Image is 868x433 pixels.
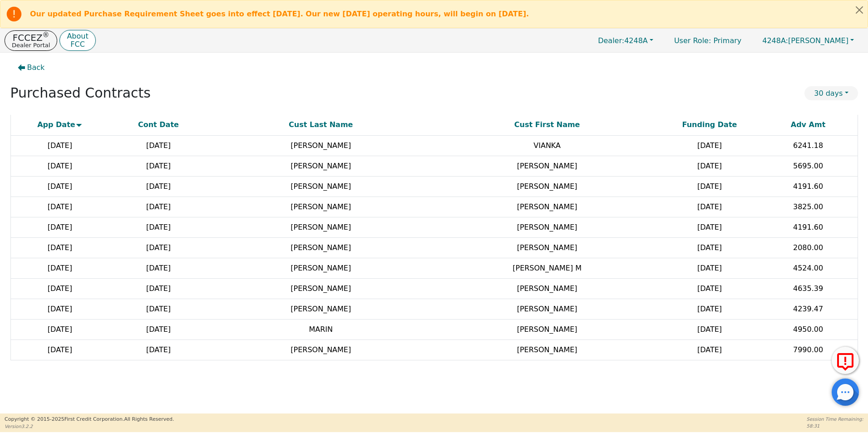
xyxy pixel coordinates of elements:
td: [DATE] [660,340,759,360]
td: [DATE] [109,177,207,197]
span: User Role : [674,36,711,45]
td: [DATE] [10,279,109,299]
button: 30 days [804,86,858,100]
td: 6241.18 [759,136,858,156]
td: [DATE] [660,197,759,217]
td: [PERSON_NAME] [208,156,434,177]
td: 4239.47 [759,299,858,320]
button: Dealer:4248A [588,34,663,48]
td: 4635.39 [759,279,858,299]
td: 3825.00 [759,197,858,217]
p: Primary [665,32,750,49]
td: [DATE] [660,258,759,279]
div: Adv Amt [761,119,855,130]
td: [DATE] [10,177,109,197]
button: 4248A:[PERSON_NAME] [753,34,863,48]
td: [DATE] [109,238,207,258]
td: [PERSON_NAME] [208,177,434,197]
td: [PERSON_NAME] [208,258,434,279]
td: [DATE] [660,279,759,299]
td: [PERSON_NAME] [434,340,660,360]
button: Close alert [851,0,868,19]
td: [PERSON_NAME] [208,217,434,238]
td: [PERSON_NAME] [434,177,660,197]
h2: Purchased Contracts [10,85,798,101]
td: [PERSON_NAME] [434,197,660,217]
div: Cust First Name [436,119,658,130]
td: [DATE] [10,217,109,238]
span: Back [27,62,45,73]
td: [DATE] [660,217,759,238]
button: AboutFCC [59,30,95,51]
td: [DATE] [10,156,109,177]
td: [DATE] [109,258,207,279]
p: Dealer Portal [12,42,50,48]
p: FCC [67,41,88,48]
span: [PERSON_NAME] [762,36,848,45]
div: App Date [13,119,107,130]
p: 58:31 [807,423,863,429]
a: User Role: Primary [665,32,750,49]
td: [PERSON_NAME] [434,320,660,340]
td: [PERSON_NAME] [434,156,660,177]
td: [PERSON_NAME] [434,238,660,258]
td: VIANKA [434,136,660,156]
td: [DATE] [109,197,207,217]
span: Dealer: [598,36,624,45]
div: Funding Date [662,119,756,130]
td: [DATE] [10,136,109,156]
td: [DATE] [10,340,109,360]
td: [DATE] [109,217,207,238]
td: [DATE] [10,299,109,320]
div: Cust Last Name [210,119,432,130]
td: [DATE] [109,279,207,299]
td: [PERSON_NAME] [434,217,660,238]
td: 4524.00 [759,258,858,279]
p: Version 3.2.2 [5,423,174,430]
td: [DATE] [660,177,759,197]
td: 4191.60 [759,217,858,238]
td: 2080.00 [759,238,858,258]
td: [PERSON_NAME] [208,136,434,156]
td: [DATE] [109,136,207,156]
td: 5695.00 [759,156,858,177]
td: [PERSON_NAME] [208,340,434,360]
button: Report Error to FCC [832,347,859,374]
td: [PERSON_NAME] [208,238,434,258]
p: FCCEZ [12,33,50,42]
td: [DATE] [109,320,207,340]
td: MARIN [208,320,434,340]
td: 4191.60 [759,177,858,197]
span: 4248A [598,36,648,45]
td: [DATE] [109,299,207,320]
td: [DATE] [660,320,759,340]
p: Copyright © 2015- 2025 First Credit Corporation. [5,416,174,423]
button: FCCEZ®Dealer Portal [5,30,57,51]
div: Cont Date [111,119,205,130]
td: [DATE] [660,299,759,320]
td: [PERSON_NAME] [208,279,434,299]
td: [PERSON_NAME] [434,299,660,320]
span: 4248A: [762,36,788,45]
td: [DATE] [10,258,109,279]
b: Our updated Purchase Requirement Sheet goes into effect [DATE]. Our new [DATE] operating hours, w... [30,10,529,18]
td: 4950.00 [759,320,858,340]
td: [DATE] [660,136,759,156]
span: All Rights Reserved. [124,416,174,422]
td: [DATE] [660,238,759,258]
td: [DATE] [109,156,207,177]
sup: ® [43,31,49,39]
p: Session Time Remaining: [807,416,863,423]
td: [DATE] [10,320,109,340]
td: [PERSON_NAME] M [434,258,660,279]
button: Back [10,57,52,78]
td: [DATE] [109,340,207,360]
td: [DATE] [10,197,109,217]
td: [PERSON_NAME] [208,197,434,217]
td: [PERSON_NAME] [434,279,660,299]
td: 7990.00 [759,340,858,360]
